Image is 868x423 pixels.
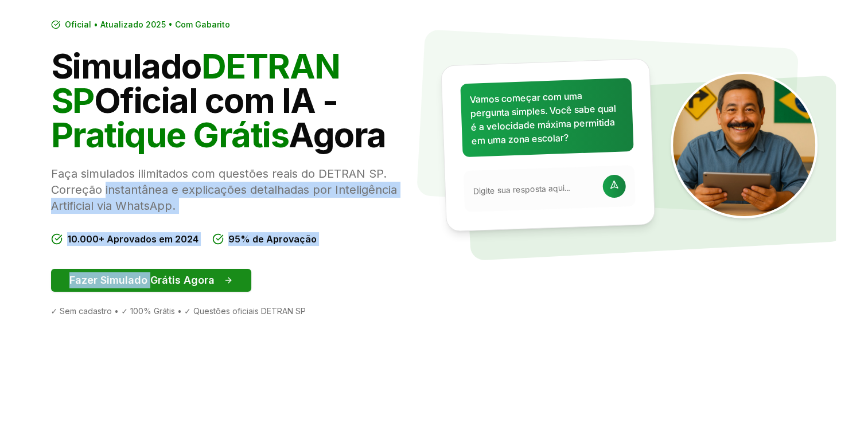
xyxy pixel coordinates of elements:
[228,232,317,246] span: 95% de Aprovação
[469,87,624,147] p: Vamos começar com uma pergunta simples. Você sabe qual é a velocidade máxima permitida em uma zon...
[671,72,818,218] img: Tio Trânsito
[51,269,251,292] button: Fazer Simulado Grátis Agora
[51,166,425,214] p: Faça simulados ilimitados com questões reais do DETRAN SP. Correção instantânea e explicações det...
[65,19,230,30] span: Oficial • Atualizado 2025 • Com Gabarito
[51,45,340,121] span: DETRAN SP
[67,232,198,246] span: 10.000+ Aprovados em 2024
[51,305,425,317] div: ✓ Sem cadastro • ✓ 100% Grátis • ✓ Questões oficiais DETRAN SP
[473,181,596,197] input: Digite sua resposta aqui...
[51,114,289,155] span: Pratique Grátis
[51,49,425,152] h1: Simulado Oficial com IA - Agora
